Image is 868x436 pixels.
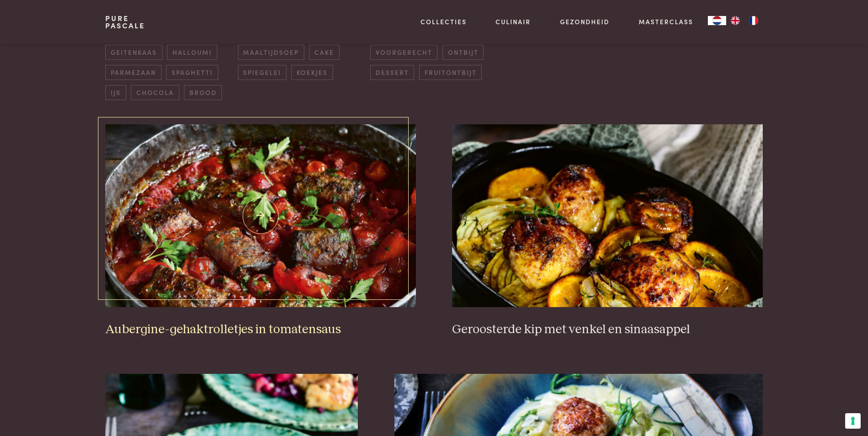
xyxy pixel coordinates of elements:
span: ontbijt [442,45,484,60]
aside: Language selected: Nederlands [708,16,763,25]
span: ijs [105,85,126,100]
a: Culinair [496,17,531,27]
a: Gezondheid [560,17,609,27]
span: cake [309,45,340,60]
span: maaltijdsoep [238,45,304,60]
span: voorgerecht [370,45,437,60]
img: Geroosterde kip met venkel en sinaasappel [452,124,762,307]
span: dessert [370,65,414,80]
ul: Language list [726,16,763,25]
button: Uw voorkeuren voor toestemming voor trackingtechnologieën [845,413,861,429]
span: koekjes [291,65,333,80]
a: EN [726,16,744,25]
span: spiegelei [238,65,286,80]
a: Geroosterde kip met venkel en sinaasappel Geroosterde kip met venkel en sinaasappel [452,124,762,337]
a: Aubergine-gehaktrolletjes in tomatensaus Aubergine-gehaktrolletjes in tomatensaus [105,124,415,337]
a: Masterclass [639,17,693,27]
span: halloumi [167,45,217,60]
span: brood [184,85,222,100]
a: Collecties [421,17,467,27]
h3: Geroosterde kip met venkel en sinaasappel [452,322,762,338]
span: spaghetti [166,65,218,80]
div: Language [708,16,726,25]
span: fruitontbijt [419,65,482,80]
img: Aubergine-gehaktrolletjes in tomatensaus [105,124,415,307]
span: parmezaan [105,65,161,80]
span: geitenkaas [105,45,162,60]
a: FR [744,16,763,25]
h3: Aubergine-gehaktrolletjes in tomatensaus [105,322,415,338]
a: NL [708,16,726,25]
span: chocola [131,85,179,100]
a: PurePascale [105,15,145,29]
